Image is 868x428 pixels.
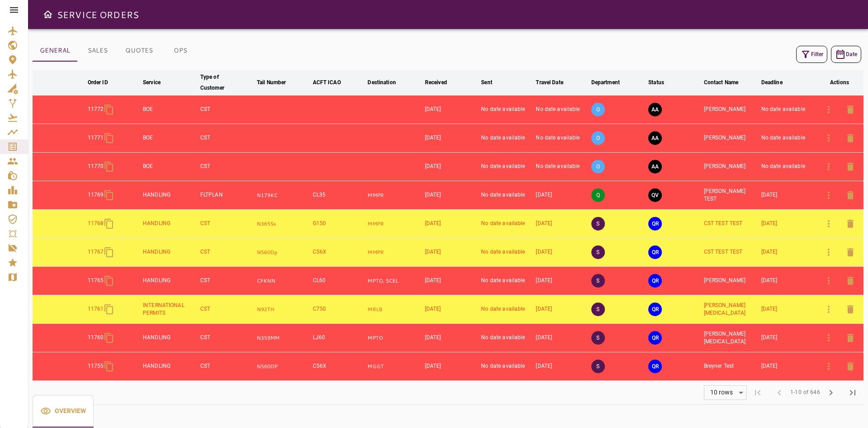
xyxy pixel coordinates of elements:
button: Details [818,99,840,120]
td: INTERNATIONAL PERMITS [141,295,198,324]
p: MPTO [368,334,421,342]
td: BOE [141,124,198,153]
td: C56X [311,238,366,267]
div: 10 rows [708,389,736,396]
p: MMPR [368,220,421,228]
p: N179KC [257,192,309,199]
div: Received [425,77,447,88]
p: N560DP [257,363,309,370]
button: Details [818,127,840,149]
p: MRLB [368,306,421,313]
span: First Page [747,382,769,404]
td: CST [198,153,255,181]
td: [DATE] [534,210,589,238]
td: [DATE] [534,267,589,295]
td: HANDLING [141,238,198,267]
td: [DATE] [423,181,480,210]
td: [DATE] [534,181,589,210]
td: [DATE] [534,352,589,381]
td: CST TEST TEST [702,210,759,238]
td: No date available [479,295,534,324]
button: Delete [840,99,861,120]
p: 11767 [88,248,104,256]
div: ACFT ICAO [313,77,341,88]
td: HANDLING [141,210,198,238]
td: CL60 [311,267,366,295]
button: SALES [77,40,118,62]
p: N365Ss [257,220,309,228]
button: QUOTE REQUESTED [648,303,662,316]
p: MMPR [368,249,421,256]
td: C56X [311,352,366,381]
button: QUOTE REQUESTED [648,331,662,345]
button: AWAITING ASSIGNMENT [648,160,662,173]
button: Details [818,327,840,349]
button: Open drawer [39,5,57,24]
div: Service [143,77,160,88]
td: CST [198,96,255,124]
p: S [591,274,605,288]
td: No date available [759,96,816,124]
td: [PERSON_NAME] [702,124,759,153]
p: CFKNN [257,277,309,285]
p: 11768 [88,220,104,227]
td: CST TEST TEST [702,238,759,267]
td: [DATE] [759,324,816,352]
td: [DATE] [534,324,589,352]
td: HANDLING [141,352,198,381]
td: No date available [479,124,534,153]
td: [PERSON_NAME] [702,153,759,181]
button: Details [818,270,840,292]
span: 1-10 of 646 [790,388,820,397]
td: [PERSON_NAME][MEDICAL_DATA] [702,295,759,324]
p: 11761 [88,305,104,313]
td: FLTPLAN [198,181,255,210]
button: Delete [840,356,861,377]
p: S [591,331,605,345]
td: No date available [479,324,534,352]
td: LJ60 [311,324,366,352]
button: QUOTE REQUESTED [648,217,662,231]
td: [DATE] [534,295,589,324]
p: N359MM [257,334,309,342]
button: Overview [33,395,94,428]
td: [DATE] [423,352,480,381]
p: MMPR [368,192,421,199]
p: N560Dp [257,249,309,256]
p: MPTO, SCEL [368,277,421,285]
td: CST [198,295,255,324]
td: No date available [534,96,589,124]
button: Delete [840,184,861,206]
span: Travel Date [536,77,575,88]
td: [DATE] [759,352,816,381]
p: S [591,360,605,373]
p: O [591,131,605,145]
button: Delete [840,127,861,149]
td: [PERSON_NAME] [702,96,759,124]
span: chevron_right [826,387,836,398]
td: No date available [759,124,816,153]
p: 11771 [88,134,104,142]
td: [DATE] [423,124,480,153]
div: Type of Customer [200,72,241,93]
button: QUOTE REQUESTED [648,360,662,373]
span: Deadline [761,77,794,88]
div: Tail Number [257,77,286,88]
div: Status [648,77,664,88]
td: CST [198,324,255,352]
td: [DATE] [423,267,480,295]
button: Delete [840,241,861,263]
div: Travel Date [536,77,563,88]
button: Date [831,46,861,63]
button: OPS [160,40,201,62]
h6: SERVICE ORDERS [57,7,139,22]
td: [DATE] [423,96,480,124]
p: 11755 [88,362,104,370]
td: [DATE] [759,210,816,238]
button: QUOTE REQUESTED [648,245,662,259]
td: No date available [479,210,534,238]
p: O [591,160,605,173]
td: CST [198,352,255,381]
td: BOE [141,153,198,181]
button: Details [818,356,840,377]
